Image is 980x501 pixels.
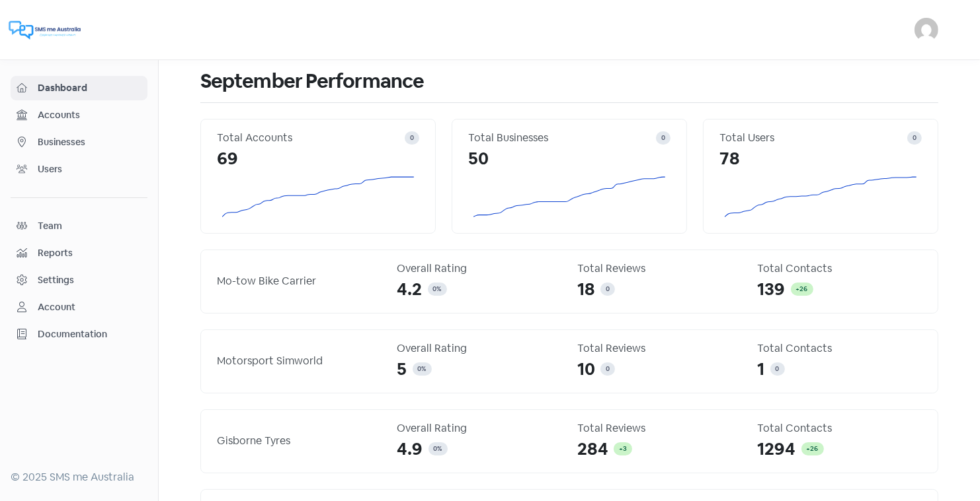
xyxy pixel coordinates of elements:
[619,444,627,453] span: +3
[11,103,147,127] a: Accounts
[11,268,147,292] a: Settings
[38,162,142,176] span: Users
[807,444,819,453] span: +26
[438,444,442,453] span: %
[468,130,656,146] div: Total Businesses
[38,327,142,341] span: Documentation
[606,364,610,373] span: 0
[397,356,407,382] span: 5
[217,130,405,146] div: Total Accounts
[38,219,142,233] span: Team
[758,341,922,356] div: Total Contacts
[577,277,595,302] span: 18
[397,341,562,356] div: Overall Rating
[38,300,75,314] div: Account
[397,436,423,462] span: 4.9
[758,356,765,382] span: 1
[397,277,423,302] span: 4.2
[418,364,422,373] span: 0
[758,436,796,462] span: 1294
[433,284,437,293] span: 0
[38,246,142,260] span: Reports
[796,284,808,293] span: +26
[577,261,742,277] div: Total Reviews
[437,284,442,293] span: %
[11,241,147,265] a: Reports
[38,135,142,149] span: Businesses
[913,133,917,142] span: 0
[434,444,438,453] span: 0
[397,261,562,277] div: Overall Rating
[468,146,671,172] div: 50
[577,436,608,462] span: 284
[577,356,595,382] span: 10
[217,433,382,449] div: Gisborne Tyres
[719,146,922,172] div: 78
[410,133,414,142] span: 0
[217,146,419,172] div: 69
[11,214,147,238] a: Team
[217,353,382,369] div: Motorsport Simworld
[915,18,938,42] img: User
[11,322,147,347] a: Documentation
[38,81,142,95] span: Dashboard
[11,295,147,319] a: Account
[719,130,907,146] div: Total Users
[606,284,610,293] span: 0
[38,273,74,287] div: Settings
[758,277,786,302] span: 139
[577,341,742,356] div: Total Reviews
[661,133,665,142] span: 0
[38,108,142,122] span: Accounts
[11,469,147,485] div: © 2025 SMS me Australia
[758,261,922,277] div: Total Contacts
[397,420,562,436] div: Overall Rating
[11,157,147,182] a: Users
[758,420,922,436] div: Total Contacts
[776,364,780,373] span: 0
[200,60,938,102] h1: September Performance
[577,420,742,436] div: Total Reviews
[11,130,147,154] a: Businesses
[11,76,147,100] a: Dashboard
[217,273,382,289] div: Mo-tow Bike Carrier
[422,364,427,373] span: %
